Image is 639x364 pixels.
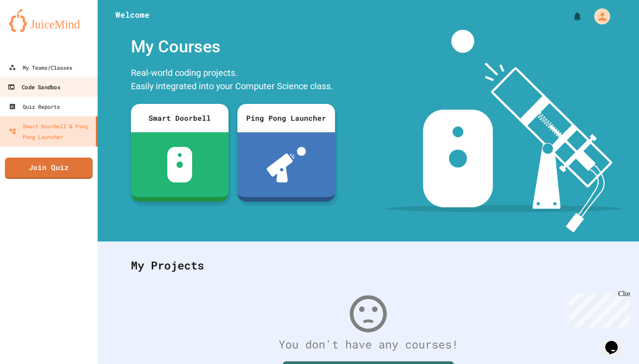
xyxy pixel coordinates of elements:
div: Smart Doorbell [131,104,229,132]
img: ppl-with-ball.png [267,147,306,182]
a: Join Quiz [5,158,93,179]
img: banner-image-my-projects.png [385,30,623,233]
div: You don't have any courses! [122,336,615,353]
div: Code Sandbox [8,82,60,93]
div: Ping Pong Launcher [237,104,335,132]
div: My Teams/Classes [9,62,72,73]
div: Real-world coding projects. Easily integrated into your Computer Science class. [126,64,339,97]
div: My Notifications [556,9,585,24]
img: logo-orange.svg [9,9,89,32]
iframe: chat widget [602,328,630,355]
div: Chat with us now!Close [4,4,61,56]
div: My Projects [122,248,615,283]
div: Quiz Reports [9,101,60,112]
div: Smart Doorbell & Ping Pong Launcher [9,121,92,142]
img: sdb-white.svg [167,147,193,182]
div: My Account [585,6,612,27]
div: My Courses [126,30,339,64]
iframe: chat widget [565,290,630,328]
